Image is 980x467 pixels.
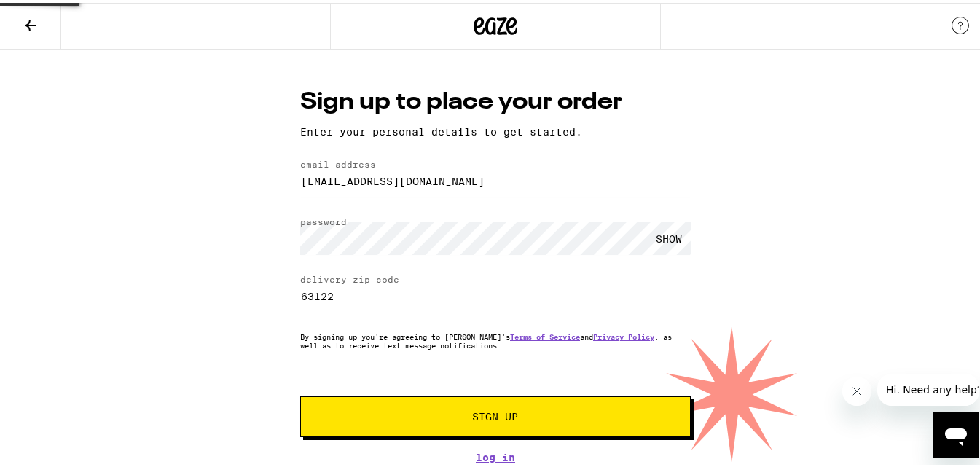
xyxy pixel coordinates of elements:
span: Hi. Need any help? [9,10,105,22]
h1: Sign up to place your order [300,83,691,116]
div: SHOW [647,219,691,252]
a: Terms of Service [510,329,580,338]
input: delivery zip code [300,277,691,310]
span: Sign Up [473,409,519,419]
label: password [300,214,347,224]
p: Enter your personal details to get started. [300,123,691,135]
label: delivery zip code [300,272,399,281]
iframe: Mensaje de la compañía [877,371,979,403]
a: Privacy Policy [593,329,654,338]
a: Log In [300,449,691,460]
label: email address [300,157,376,166]
iframe: Botón para iniciar la ventana de mensajería [933,409,979,455]
button: Sign Up [300,393,691,434]
iframe: Cerrar mensaje [842,374,871,403]
input: email address [300,162,691,195]
p: By signing up you're agreeing to [PERSON_NAME]'s and , as well as to receive text message notific... [300,329,691,347]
